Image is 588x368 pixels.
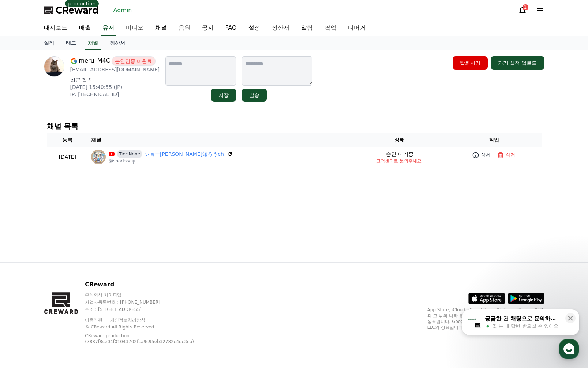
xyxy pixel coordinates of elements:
[38,36,60,50] a: 실적
[70,66,160,73] p: [EMAIL_ADDRESS][DOMAIN_NAME]
[173,20,196,36] a: 음원
[85,318,108,323] a: 이용약관
[56,4,99,16] span: CReward
[352,133,447,147] th: 상태
[50,153,86,161] p: [DATE]
[44,56,64,77] img: profile image
[427,307,544,330] p: App Store, iCloud, iCloud Drive 및 iTunes Store는 미국과 그 밖의 나라 및 지역에서 등록된 Apple Inc.의 서비스 상표입니다. Goo...
[85,307,213,312] p: 주소 : [STREET_ADDRESS]
[117,150,142,158] span: Tier:None
[85,299,213,305] p: 사업자등록번호 : [PHONE_NUMBER]
[73,20,97,36] a: 매출
[220,20,243,36] a: FAQ
[109,158,233,164] p: @shortsseiji
[196,20,220,36] a: 공지
[101,20,116,36] a: 유저
[149,20,173,36] a: 채널
[242,89,267,102] button: 발송
[85,324,213,330] p: © CReward All Rights Reserved.
[481,151,491,159] p: 상세
[266,20,295,36] a: 정산서
[145,150,224,158] a: ショー[PERSON_NAME]知ろうch
[47,133,89,147] th: 등록
[85,292,213,298] p: 주식회사 와이피랩
[243,20,266,36] a: 설정
[91,150,106,164] img: ショートで政治を知ろうch
[447,133,541,147] th: 작업
[211,89,236,102] button: 저장
[110,318,145,323] a: 개인정보처리방침
[506,151,516,159] p: 삭제
[523,4,528,10] div: 1
[85,36,101,50] a: 채널
[453,56,488,70] button: 탈퇴처리
[79,56,110,66] span: meru_M4C
[342,20,371,36] a: 디버거
[85,333,202,345] p: CReward production (7887f8ce04f01043702fca9c95eb32782c4dc3cb)
[120,20,149,36] a: 비디오
[85,280,213,289] p: CReward
[355,158,444,164] p: 고객센터로 문의주세요.
[471,150,493,160] a: 상세
[518,6,527,15] a: 1
[495,150,517,160] button: 삭제
[70,91,160,98] p: IP: [TECHNICAL_ID]
[104,36,131,50] a: 정산서
[319,20,342,36] a: 팝업
[491,56,544,70] button: 과거 실적 업로드
[295,20,319,36] a: 알림
[70,83,160,91] p: [DATE] 15:40:55 (JP)
[386,150,413,158] p: 승인 대기중
[88,133,352,147] th: 채널
[111,4,135,16] a: Admin
[38,20,73,36] a: 대시보드
[112,56,156,66] span: 본인인증 미완료
[70,76,160,83] p: 최근 접속
[47,122,542,130] h4: 채널 목록
[60,36,82,50] a: 태그
[44,4,99,16] a: CReward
